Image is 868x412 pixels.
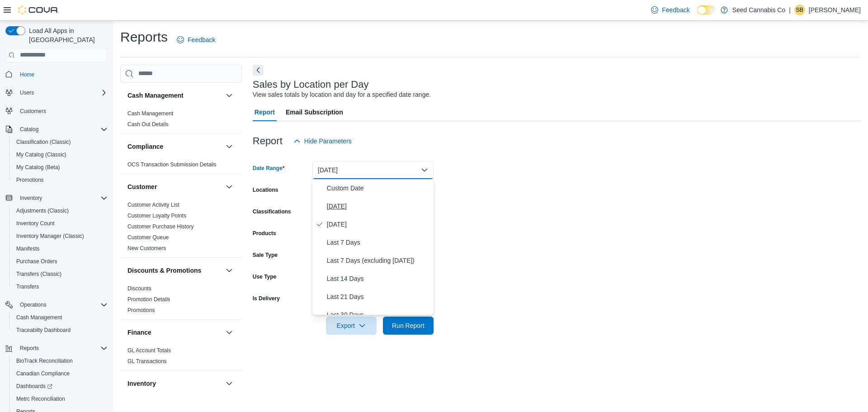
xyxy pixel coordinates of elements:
img: Cova [18,5,59,14]
span: Reports [20,345,39,352]
span: My Catalog (Classic) [13,149,108,160]
span: Cash Out Details [127,121,169,128]
span: Dashboards [13,381,108,392]
button: Users [16,87,38,98]
span: Traceabilty Dashboard [13,325,108,336]
a: GL Transactions [127,358,167,365]
span: SB [796,5,803,15]
span: Last 7 Days (excluding [DATE]) [327,255,430,266]
span: Promotions [13,175,108,185]
button: Finance [224,327,235,338]
label: Is Delivery [253,295,280,302]
span: Customers [20,108,46,115]
span: GL Transactions [127,358,167,365]
span: Promotions [127,307,155,314]
button: My Catalog (Classic) [9,148,111,161]
p: | [789,5,791,15]
button: BioTrack Reconciliation [9,355,111,367]
button: Catalog [16,124,42,135]
h3: Compliance [127,142,163,151]
span: Cash Management [13,312,108,323]
button: Canadian Compliance [9,367,111,380]
span: Email Subscription [286,103,343,121]
button: Run Report [383,317,434,335]
label: Products [253,230,276,237]
button: Home [2,68,111,81]
span: Canadian Compliance [16,370,70,377]
p: Seed Cannabis Co [732,5,786,15]
span: Customers [16,105,108,117]
span: Transfers [13,281,108,292]
button: Cash Management [9,311,111,324]
span: My Catalog (Beta) [13,162,108,173]
span: Adjustments (Classic) [13,205,108,216]
button: Transfers [9,280,111,293]
label: Classifications [253,208,291,215]
a: Customers [16,106,50,117]
span: Promotions [16,176,44,184]
span: Traceabilty Dashboard [16,327,71,334]
a: Transfers (Classic) [13,269,65,279]
span: Customer Activity List [127,201,179,208]
button: Promotions [9,174,111,186]
span: Metrc Reconciliation [16,395,65,403]
h3: Cash Management [127,91,184,100]
button: [DATE] [312,161,434,179]
a: Classification (Classic) [13,137,75,147]
span: Classification (Classic) [13,137,108,147]
button: Inventory Manager (Classic) [9,230,111,242]
a: Cash Out Details [127,121,169,128]
div: Customer [120,199,242,257]
h3: Finance [127,328,151,337]
button: Inventory Count [9,217,111,230]
span: [DATE] [327,201,430,212]
span: New Customers [127,245,166,252]
button: Next [253,65,264,76]
span: Inventory [20,194,42,202]
button: Cash Management [127,91,222,100]
span: Transfers [16,283,39,290]
span: Cash Management [16,314,62,321]
a: Promotions [13,175,47,185]
div: View sales totals by location and day for a specified date range. [253,90,431,99]
label: Date Range [253,165,285,172]
a: My Catalog (Classic) [13,149,70,160]
a: Customer Queue [127,234,169,241]
button: Reports [2,342,111,355]
h1: Reports [120,28,168,46]
button: Users [2,86,111,99]
span: Users [20,89,34,96]
a: Transfers [13,281,42,292]
span: Home [20,71,34,78]
span: Catalog [20,126,38,133]
span: My Catalog (Classic) [16,151,66,158]
span: Dashboards [16,383,52,390]
span: Customer Loyalty Points [127,212,186,219]
span: Home [16,69,108,80]
a: OCS Transaction Submission Details [127,161,217,168]
span: Custom Date [327,183,430,194]
a: My Catalog (Beta) [13,162,64,173]
button: Manifests [9,242,111,255]
a: Feedback [647,1,693,19]
button: Export [326,317,377,335]
button: Catalog [2,123,111,136]
span: Feedback [662,5,689,14]
button: Discounts & Promotions [127,266,222,275]
span: Users [16,87,108,98]
span: Feedback [188,35,215,44]
a: Discounts [127,285,151,292]
div: Cash Management [120,108,242,133]
div: Samantha Buster [794,5,805,15]
a: BioTrack Reconciliation [13,355,76,366]
a: Dashboards [9,380,111,393]
h3: Sales by Location per Day [253,79,369,90]
span: Last 21 Days [327,291,430,302]
a: Customer Purchase History [127,223,194,230]
a: Adjustments (Classic) [13,205,72,216]
span: Last 14 Days [327,273,430,284]
div: Discounts & Promotions [120,283,242,319]
button: Customer [127,182,222,191]
a: Traceabilty Dashboard [13,325,74,336]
